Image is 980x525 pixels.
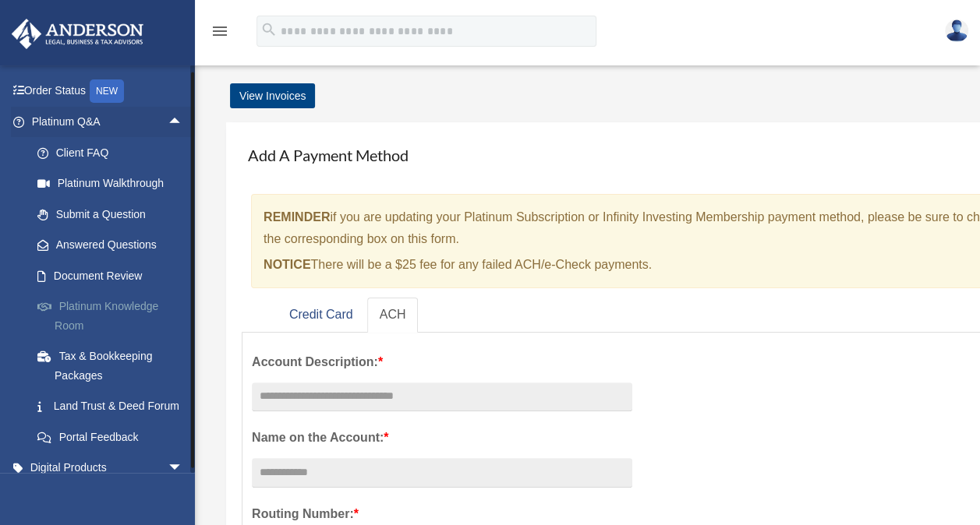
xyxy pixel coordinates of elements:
label: Account Description: [252,351,632,373]
a: ACH [367,298,419,333]
strong: REMINDER [264,210,330,224]
label: Name on the Account: [252,427,632,449]
div: NEW [90,79,124,103]
strong: NOTICE [264,258,310,271]
a: Digital Productsarrow_drop_down [11,453,207,484]
a: View Invoices [230,83,315,108]
a: Answered Questions [22,230,207,261]
a: Submit a Question [22,199,207,230]
a: Tax & Bookkeeping Packages [22,341,207,391]
a: menu [211,27,229,41]
a: Platinum Q&Aarrow_drop_up [11,107,207,138]
a: Document Review [22,260,207,291]
span: arrow_drop_down [168,453,199,484]
label: Routing Number: [252,503,632,525]
a: Portal Feedback [22,421,207,453]
a: Platinum Walkthrough [22,168,207,199]
a: Land Trust & Deed Forum [22,391,207,422]
img: Anderson Advisors Platinum Portal [7,19,148,49]
i: search [260,21,278,38]
a: Credit Card [277,298,366,333]
a: Client FAQ [22,137,207,168]
i: menu [211,22,229,41]
a: Platinum Knowledge Room [22,291,207,341]
a: Order StatusNEW [11,75,207,107]
img: User Pic [945,19,968,42]
span: arrow_drop_up [168,107,199,139]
